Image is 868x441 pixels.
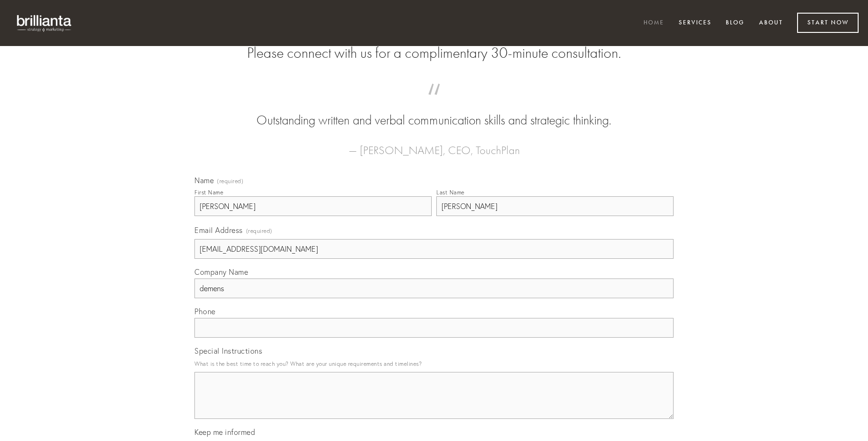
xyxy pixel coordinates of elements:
[720,15,751,31] a: Blog
[637,15,670,31] a: Home
[194,427,255,437] span: Keep me informed
[797,13,859,33] a: Start Now
[194,357,674,370] p: What is the best time to reach you? What are your unique requirements and timelines?
[194,189,223,196] div: First Name
[436,189,465,196] div: Last Name
[194,346,262,356] span: Special Instructions
[194,307,216,316] span: Phone
[194,44,674,62] h2: Please connect with us for a complimentary 30-minute consultation.
[217,178,243,184] span: (required)
[753,15,789,31] a: About
[209,130,659,160] figcaption: — [PERSON_NAME], CEO, TouchPlan
[209,93,659,111] span: “
[246,224,272,237] span: (required)
[9,9,80,37] img: brillianta - research, strategy, marketing
[194,176,214,185] span: Name
[194,267,248,277] span: Company Name
[673,15,718,31] a: Services
[194,225,243,235] span: Email Address
[209,93,659,130] blockquote: Outstanding written and verbal communication skills and strategic thinking.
